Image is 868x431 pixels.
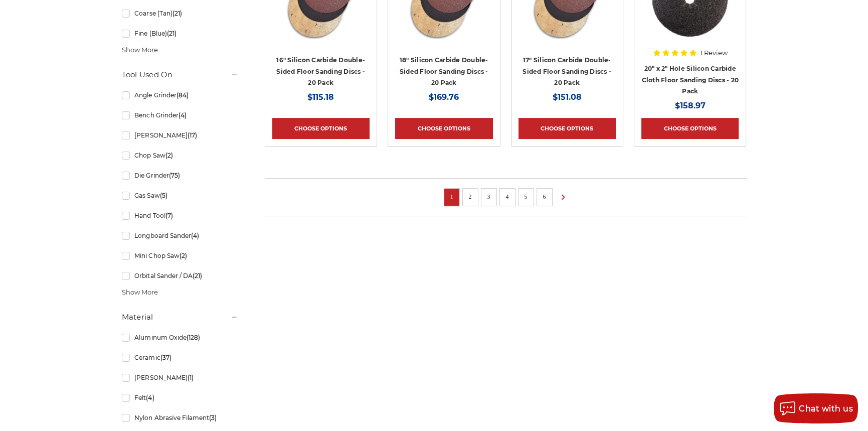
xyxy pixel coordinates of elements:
[276,56,365,86] a: 16" Silicon Carbide Double-Sided Floor Sanding Discs - 20 Pack
[122,288,158,298] span: Show More
[641,118,739,139] a: Choose Options
[122,167,238,184] a: Die Grinder
[502,191,512,202] a: 4
[395,118,492,139] a: Choose Options
[122,227,238,244] a: Longboard Sander
[122,106,238,124] a: Bench Grinder
[160,354,171,361] span: (37)
[172,10,182,17] span: (21)
[122,311,238,323] h5: Material
[122,187,238,204] a: Gas Saw
[122,126,238,144] a: [PERSON_NAME]
[122,45,158,55] span: Show More
[146,394,154,401] span: (4)
[209,414,216,421] span: (3)
[122,147,238,164] a: Chop Saw
[178,111,186,119] span: (4)
[122,25,238,42] a: Fine (Blue)
[540,191,550,202] a: 6
[523,56,611,86] a: 17" Silicon Carbide Double-Sided Floor Sanding Discs - 20 Pack
[122,389,238,406] a: Felt
[400,56,488,86] a: 18" Silicon Carbide Double-Sided Floor Sanding Discs - 20 Pack
[165,152,172,159] span: (2)
[176,91,188,99] span: (84)
[429,92,459,102] span: $169.76
[675,101,706,110] span: $158.97
[122,5,238,22] a: Coarse (Tan)
[447,191,457,202] a: 1
[165,212,172,219] span: (7)
[166,30,176,37] span: (21)
[521,191,531,202] a: 5
[518,118,616,139] a: Choose Options
[641,65,739,95] a: 20" x 2" Hole Silicon Carbide Cloth Floor Sanding Discs - 20 Pack
[774,393,858,423] button: Chat with us
[122,329,238,346] a: Aluminum Oxide
[192,272,202,279] span: (21)
[122,409,238,426] a: Nylon Abrasive Filament
[553,92,582,102] span: $151.08
[465,191,475,202] a: 2
[122,369,238,386] a: [PERSON_NAME]
[179,252,187,259] span: (2)
[159,192,167,199] span: (5)
[122,69,238,81] h5: Tool Used On
[122,207,238,224] a: Hand Tool
[272,118,370,139] a: Choose Options
[122,349,238,366] a: Ceramic
[484,191,494,202] a: 3
[799,404,853,413] span: Chat with us
[187,131,197,139] span: (17)
[187,374,193,381] span: (1)
[191,232,199,239] span: (4)
[122,247,238,264] a: Mini Chop Saw
[122,267,238,284] a: Orbital Sander / DA
[122,86,238,104] a: Angle Grinder
[700,50,728,56] span: 1 Review
[186,334,200,341] span: (128)
[168,172,180,179] span: (75)
[307,92,334,102] span: $115.18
